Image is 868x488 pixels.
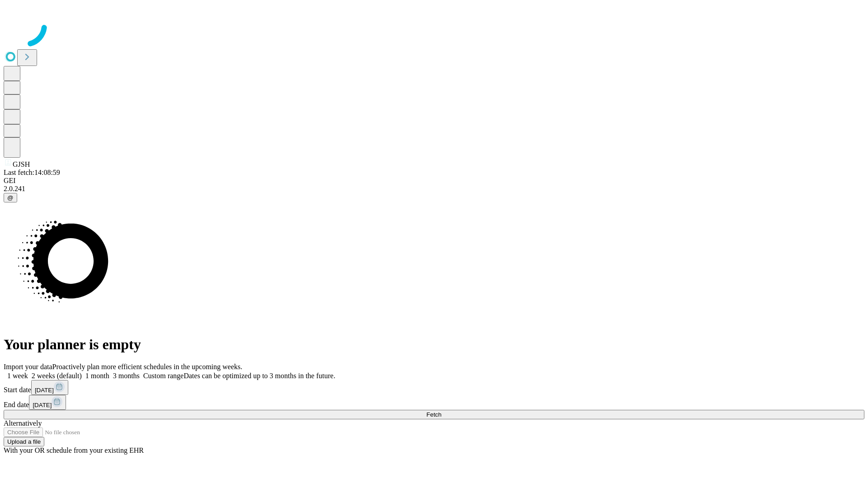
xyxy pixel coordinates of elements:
[113,372,140,380] span: 3 months
[4,446,144,454] span: With your OR schedule from your existing EHR
[4,395,864,410] div: End date
[52,363,242,371] span: Proactively plan more efficient schedules in the upcoming weeks.
[184,372,335,380] span: Dates can be optimized up to 3 months in the future.
[4,363,52,371] span: Import your data
[4,169,60,176] span: Last fetch: 14:08:59
[143,372,184,380] span: Custom range
[4,177,864,185] div: GEI
[29,395,66,410] button: [DATE]
[4,185,864,193] div: 2.0.241
[7,194,14,201] span: @
[426,411,441,418] span: Fetch
[4,419,42,427] span: Alternatively
[33,402,52,408] span: [DATE]
[85,372,109,380] span: 1 month
[32,372,82,380] span: 2 weeks (default)
[4,336,864,353] h1: Your planner is empty
[7,372,28,380] span: 1 week
[4,410,864,419] button: Fetch
[13,160,30,168] span: GJSH
[35,387,54,394] span: [DATE]
[31,380,68,395] button: [DATE]
[4,437,44,446] button: Upload a file
[4,193,17,202] button: @
[4,380,864,395] div: Start date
